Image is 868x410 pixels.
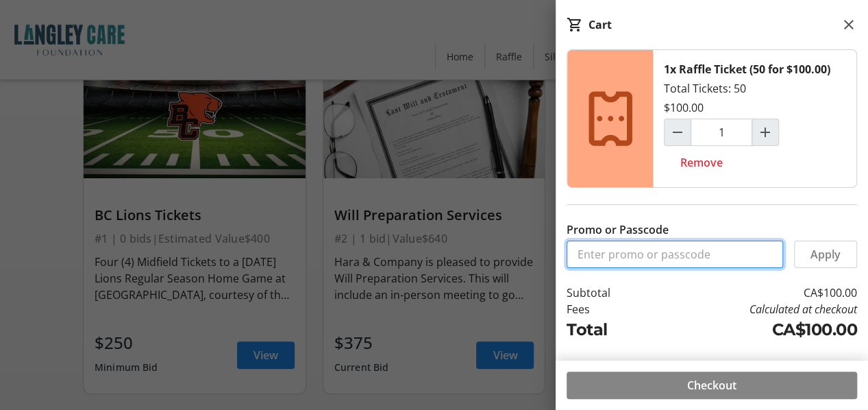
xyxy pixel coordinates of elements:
button: Remove [664,149,739,176]
td: Fees [567,301,651,317]
input: Enter promo or passcode [567,241,783,268]
button: Apply [794,241,857,268]
span: Remove [680,154,723,171]
button: Checkout [567,372,857,399]
div: 1x Raffle Ticket (50 for $100.00) [664,61,830,77]
td: Calculated at checkout [651,301,857,317]
label: Promo or Passcode [567,221,669,238]
td: Subtotal [567,285,651,301]
button: Increment by one [752,119,778,145]
span: Apply [810,246,841,263]
td: CA$100.00 [651,285,857,301]
input: Raffle Ticket (50 for $100.00) Quantity [691,119,752,146]
div: Total Tickets: 50 [653,50,856,187]
div: Cart [588,16,612,33]
button: Decrement by one [665,119,691,145]
div: $100.00 [664,99,704,116]
span: Checkout [687,377,736,394]
td: CA$100.00 [651,317,857,342]
td: Total [567,317,651,342]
